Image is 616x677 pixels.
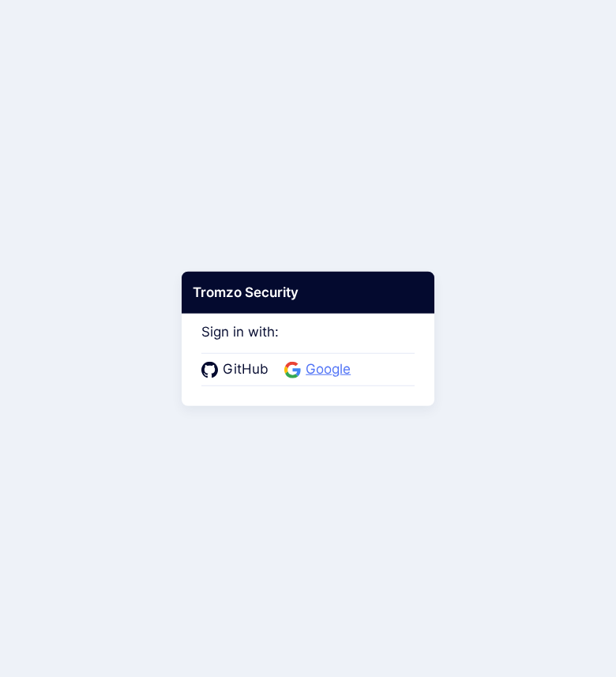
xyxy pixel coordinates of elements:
a: Google [284,359,355,380]
div: Sign in with: [201,302,415,386]
span: Google [301,359,355,380]
div: Tromzo Security [182,271,434,314]
span: GitHub [218,359,273,380]
a: GitHub [201,359,273,380]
